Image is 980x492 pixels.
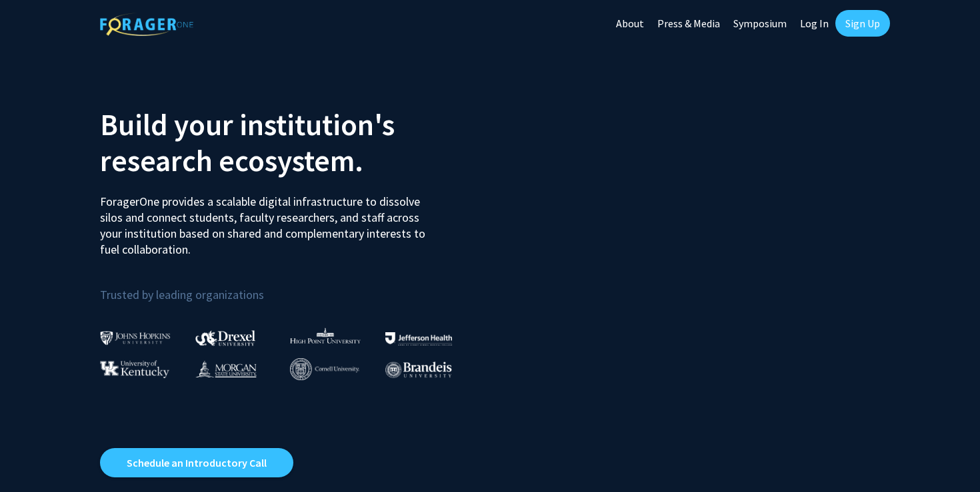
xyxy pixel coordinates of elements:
[100,13,193,36] img: ForagerOne Logo
[100,268,480,305] p: Trusted by leading organizations
[290,358,359,380] img: Cornell University
[100,184,435,258] p: ForagerOne provides a scalable digital infrastructure to dissolve silos and connect students, fac...
[385,332,452,345] img: Thomas Jefferson University
[290,328,361,344] img: High Point University
[100,331,171,345] img: Johns Hopkins University
[385,362,452,378] img: Brandeis University
[100,448,293,477] a: Opens in a new tab
[195,360,257,377] img: Morgan State University
[100,107,480,178] h2: Build your institution's research ecosystem.
[195,330,255,346] img: Drexel University
[100,360,169,378] img: University of Kentucky
[835,10,890,37] a: Sign Up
